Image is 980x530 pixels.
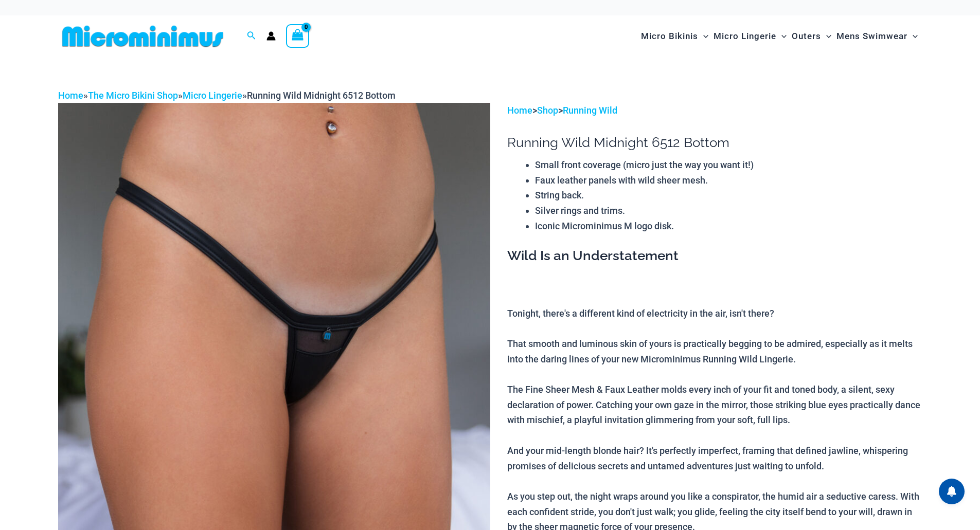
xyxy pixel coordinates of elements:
[792,23,821,49] span: Outers
[563,105,617,116] a: Running Wild
[535,203,922,218] li: Silver rings and trims.
[907,23,918,49] span: Menu Toggle
[247,90,396,101] span: Running Wild Midnight 6512 Bottom
[58,90,83,101] a: Home
[836,23,907,49] span: Mens Swimwear
[638,21,711,52] a: Micro BikinisMenu ToggleMenu Toggle
[535,173,922,188] li: Faux leather panels with wild sheer mesh.
[535,157,922,173] li: Small front coverage (micro just the way you want it!)
[507,103,922,118] p: > >
[286,24,310,48] a: View Shopping Cart, empty
[535,218,922,234] li: Iconic Microminimus M logo disk.
[247,30,256,43] a: Search icon link
[776,23,787,49] span: Menu Toggle
[88,90,178,101] a: The Micro Bikini Shop
[183,90,242,101] a: Micro Lingerie
[821,23,831,49] span: Menu Toggle
[58,90,396,101] span: » » »
[537,105,558,116] a: Shop
[834,21,920,52] a: Mens SwimwearMenu ToggleMenu Toggle
[507,247,922,265] h3: Wild Is an Understatement
[641,23,698,49] span: Micro Bikinis
[714,23,776,49] span: Micro Lingerie
[266,31,276,41] a: Account icon link
[698,23,708,49] span: Menu Toggle
[789,21,834,52] a: OutersMenu ToggleMenu Toggle
[507,135,922,151] h1: Running Wild Midnight 6512 Bottom
[711,21,789,52] a: Micro LingerieMenu ToggleMenu Toggle
[507,105,532,116] a: Home
[637,19,922,53] nav: Site Navigation
[535,188,922,203] li: String back.
[58,25,227,48] img: MM SHOP LOGO FLAT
